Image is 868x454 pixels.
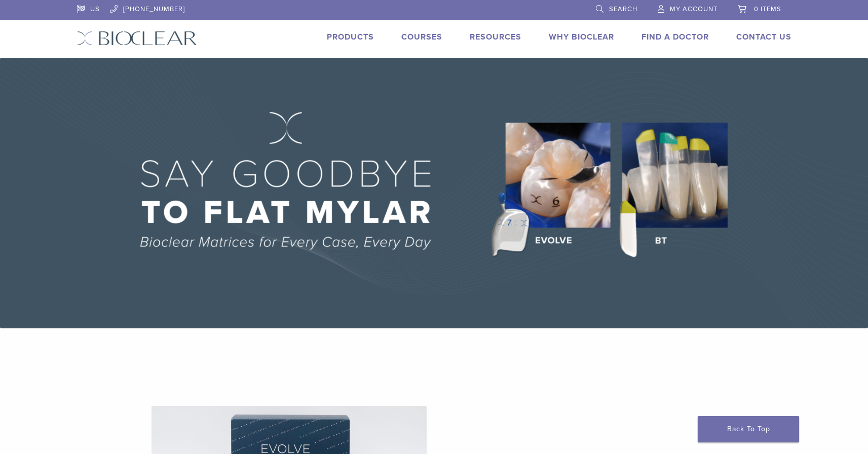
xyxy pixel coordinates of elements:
a: Contact Us [736,32,791,42]
img: Bioclear [77,31,197,46]
a: Resources [470,32,521,42]
span: Search [609,5,637,13]
span: My Account [670,5,718,13]
a: Why Bioclear [549,32,614,42]
a: Courses [401,32,442,42]
a: Find A Doctor [641,32,709,42]
a: Back To Top [698,416,799,442]
a: Products [327,32,374,42]
span: 0 items [754,5,781,13]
